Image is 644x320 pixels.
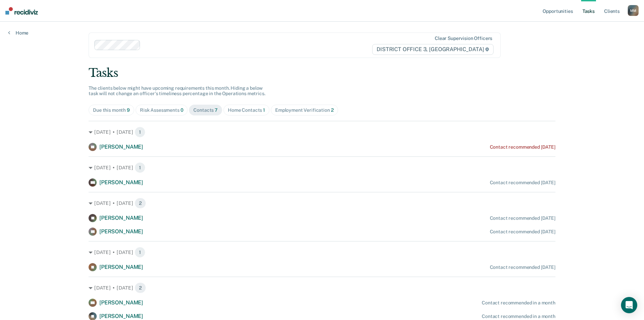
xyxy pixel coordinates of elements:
span: 1 [135,127,145,137]
div: [DATE] • [DATE] 2 [89,282,555,293]
span: [PERSON_NAME] [99,299,143,306]
div: Tasks [89,66,555,80]
span: 2 [135,282,146,293]
div: Home Contacts [228,107,265,113]
span: 1 [263,107,265,113]
div: Contact recommended [DATE] [490,215,555,221]
div: Open Intercom Messenger [621,297,637,313]
span: [PERSON_NAME] [99,313,143,319]
div: [DATE] • [DATE] 1 [89,162,555,173]
div: Contact recommended [DATE] [490,264,555,270]
div: Contact recommended [DATE] [490,229,555,235]
span: 1 [135,247,145,258]
button: MM [628,5,639,16]
div: Due this month [93,107,130,113]
a: Home [8,30,28,36]
div: Contact recommended in a month [482,314,555,319]
div: [DATE] • [DATE] 1 [89,127,555,137]
div: M M [628,5,639,16]
div: Employment Verification [275,107,334,113]
span: The clients below might have upcoming requirements this month. Hiding a below task will not chang... [89,85,265,97]
span: DISTRICT OFFICE 3, [GEOGRAPHIC_DATA] [372,44,494,55]
span: [PERSON_NAME] [99,228,143,235]
span: [PERSON_NAME] [99,179,143,186]
div: [DATE] • [DATE] 1 [89,247,555,258]
span: 0 [181,107,184,113]
span: 9 [127,107,130,113]
div: Contacts [193,107,218,113]
div: Contact recommended [DATE] [490,144,555,150]
div: [DATE] • [DATE] 2 [89,198,555,209]
span: [PERSON_NAME] [99,144,143,150]
span: 1 [135,162,145,173]
img: Recidiviz [5,7,38,15]
div: Contact recommended [DATE] [490,180,555,186]
span: 2 [331,107,334,113]
span: [PERSON_NAME] [99,264,143,270]
span: 2 [135,198,146,209]
span: [PERSON_NAME] [99,215,143,221]
span: 7 [215,107,218,113]
div: Contact recommended in a month [482,300,555,306]
div: Risk Assessments [140,107,184,113]
div: Clear supervision officers [435,36,492,41]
